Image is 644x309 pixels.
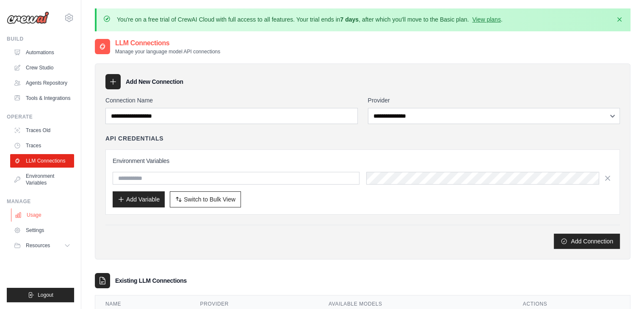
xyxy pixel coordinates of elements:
[115,48,220,55] p: Manage your language model API connections
[105,96,358,105] label: Connection Name
[184,195,235,204] span: Switch to Bulk View
[7,288,74,302] button: Logout
[126,77,183,86] h3: Add New Connection
[7,11,49,24] img: Logo
[7,36,74,42] div: Build
[38,292,53,298] span: Logout
[170,191,241,207] button: Switch to Bulk View
[26,242,50,249] span: Resources
[115,38,220,48] h2: LLM Connections
[7,113,74,120] div: Operate
[11,208,75,222] a: Usage
[554,234,620,249] button: Add Connection
[113,157,613,165] h3: Environment Variables
[10,76,74,90] a: Agents Repository
[115,276,187,285] h3: Existing LLM Connections
[472,16,500,23] a: View plans
[10,239,74,252] button: Resources
[10,169,74,190] a: Environment Variables
[10,223,74,237] a: Settings
[117,15,503,24] p: You're on a free trial of CrewAI Cloud with full access to all features. Your trial ends in , aft...
[7,198,74,205] div: Manage
[113,191,165,207] button: Add Variable
[340,16,359,23] strong: 7 days
[10,124,74,137] a: Traces Old
[105,134,163,143] h4: API Credentials
[10,91,74,105] a: Tools & Integrations
[10,61,74,74] a: Crew Studio
[10,139,74,152] a: Traces
[10,46,74,59] a: Automations
[368,96,620,105] label: Provider
[10,154,74,168] a: LLM Connections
